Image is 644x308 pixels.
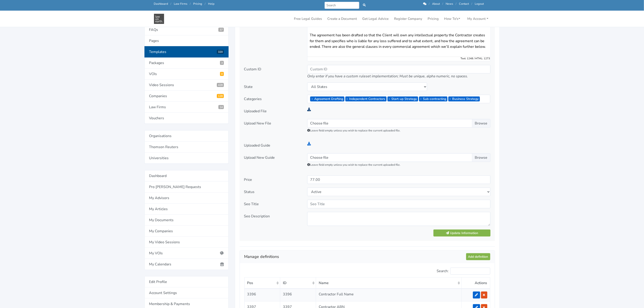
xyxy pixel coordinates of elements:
a: Edit Profile [144,276,229,287]
a: News [446,2,453,6]
li: Business Strategy [448,97,480,101]
em: Only enter if you have a custom ruleset implementation; Must be unique, alpha numeric, no spaces. [307,74,468,79]
input: Search: [450,268,490,275]
a: Help [208,2,215,6]
a: Law Firms [174,2,188,6]
a: FAQs [144,24,229,35]
a: My Calendars [144,259,229,270]
a: About [432,2,440,6]
h2: Manage definitions [244,253,466,260]
small: Leave field empty unless you wish to replace the current uploaded file. [307,129,401,133]
a: My Account [466,14,490,23]
span: 37 [218,28,224,32]
input: Price [307,175,490,184]
th: Actions [461,277,490,289]
a: Organisations [144,130,229,142]
span: Video Sessions [217,83,224,87]
label: Search: [437,268,490,275]
span: / [190,2,191,6]
div: Status [241,188,304,196]
div: Categories [241,95,304,103]
span: × [346,97,348,101]
span: / [442,2,443,6]
div: Uploaded Guide [241,141,304,150]
a: My Advisors [144,193,229,204]
a: My Documents [144,215,229,226]
div: Upload New Guide [241,153,304,172]
a: Thomson Reuters [144,142,229,153]
div: Uploaded File [241,107,304,115]
span: Law Firms [218,105,224,109]
span: Pending VOIs [220,72,224,76]
a: Logout [475,2,484,6]
th: ID: activate to sort column ascending [280,277,316,289]
li: Start-up Strategy [387,97,418,101]
a: Companies128 [144,91,229,102]
span: 3 [220,61,224,65]
a: Register Company [392,14,424,23]
a: Law Firms14 [144,102,229,113]
span: × [389,97,390,101]
p: The agreement has been drafted so that the Client will own any intellectual property the Contract... [310,32,488,50]
a: My Video Sessions [144,237,229,248]
div: Seo Description [241,212,304,226]
span: / [429,2,430,6]
li: Sub-contracting [419,97,447,101]
span: / [171,2,172,6]
a: How To's [442,14,462,23]
a: Universities [144,153,229,164]
a: Video Sessions428 [144,80,229,91]
small: Leave field empty unless you wish to replace the current uploaded file. [307,163,401,167]
img: Law On Earth [154,14,164,24]
a: Account Settings [144,287,229,299]
li: Independent Contractors [345,97,387,101]
a: My Companies [144,226,229,237]
a: Vouchers [144,113,229,124]
div: Custom ID [241,65,304,79]
input: Seo Title [307,200,490,208]
button: Update Information [433,230,490,237]
span: × [420,97,422,101]
span: 320 [217,50,224,54]
span: × [449,97,451,101]
a: Contact [459,2,469,6]
a: Pricing [426,14,441,23]
div: Upload New File [241,119,304,138]
div: Seo Title [241,200,304,208]
td: 3396 [244,289,280,301]
th: Pos: activate to sort column ascending [244,277,280,289]
a: Create a Document [326,14,359,23]
a: Get Legal Advice [361,14,391,23]
td: 3396 [280,289,316,301]
a: VOIs0 [144,69,229,80]
a: Free Legal Guides [292,14,324,23]
a: Dashboard [144,170,229,182]
a: Dashboard [154,2,168,6]
a: Pages [144,35,229,46]
div: Price [241,175,304,184]
a: Templates [144,46,229,57]
span: / [205,2,206,6]
a: My VOIs [144,248,229,259]
a: My Articles [144,204,229,215]
input: Search [325,2,360,9]
span: Registered Companies [217,94,224,98]
span: / [456,2,457,6]
a: Pricing [193,2,202,6]
li: Agreement Drafting [310,97,344,101]
a: Add definition [466,253,490,260]
a: Packages3 [144,57,229,69]
div: State [241,83,304,91]
a: Pro [PERSON_NAME] Requests [144,182,229,193]
td: Contractor Full Name [316,289,461,301]
span: × [311,97,313,101]
th: Name: activate to sort column ascending [316,277,461,289]
small: Text: 1248 / HTML: 1273 [461,57,490,60]
span: / [472,2,472,6]
input: Custom ID [307,65,490,74]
